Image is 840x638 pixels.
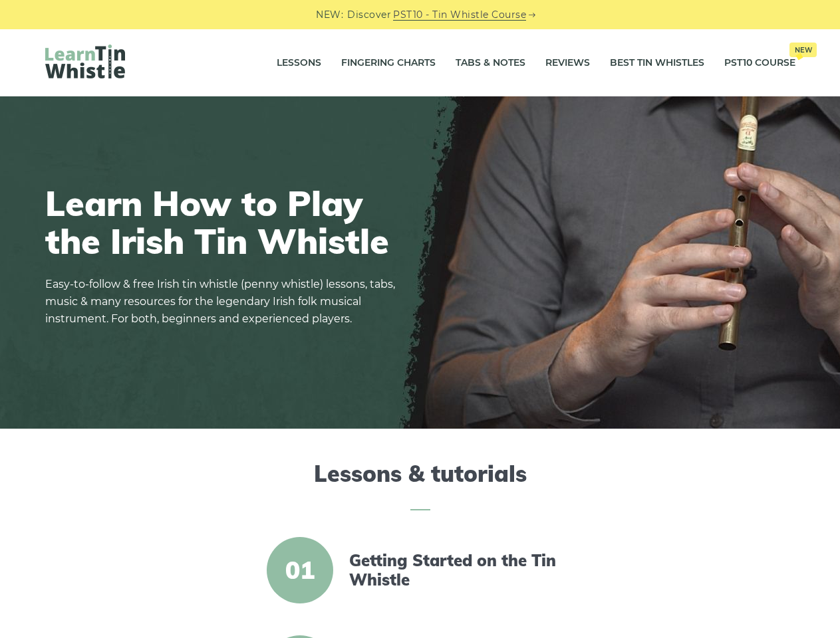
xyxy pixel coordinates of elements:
p: Easy-to-follow & free Irish tin whistle (penny whistle) lessons, tabs, music & many resources for... [45,276,404,328]
a: Best Tin Whistles [610,47,704,80]
h1: Learn How to Play the Irish Tin Whistle [45,184,404,260]
span: New [789,43,817,57]
a: PST10 CourseNew [724,47,795,80]
a: Tabs & Notes [456,47,525,80]
a: Lessons [277,47,321,80]
a: Getting Started on the Tin Whistle [349,551,578,589]
a: Fingering Charts [341,47,436,80]
a: Reviews [545,47,590,80]
span: 01 [267,537,333,603]
h2: Lessons & tutorials [45,461,795,510]
img: LearnTinWhistle.com [45,45,125,78]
